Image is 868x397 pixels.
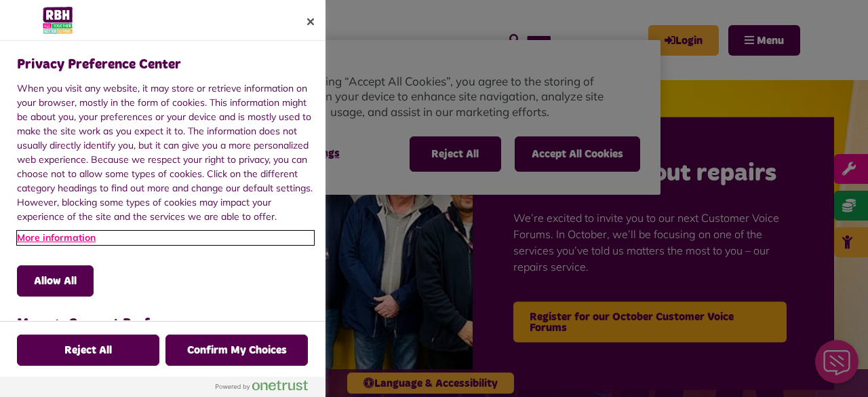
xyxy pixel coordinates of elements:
[296,7,325,37] button: Close
[165,335,308,366] button: Confirm My Choices
[216,380,319,397] a: Powered by OneTrust Opens in a new Tab
[17,265,94,297] button: Allow All
[17,335,159,366] button: Reject All
[17,54,181,75] h2: Privacy Preference Center
[8,4,52,48] div: Close Web Assistant
[17,314,314,334] h3: Manage Consent Preferences
[216,380,308,391] img: Powered by OneTrust Opens in a new Tab
[17,231,314,245] a: More information about your privacy, opens in a new tab
[17,7,98,34] div: Company Logo
[17,81,314,248] div: When you visit any website, it may store or retrieve information on your browser, mostly in the f...
[43,7,73,34] img: Company Logo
